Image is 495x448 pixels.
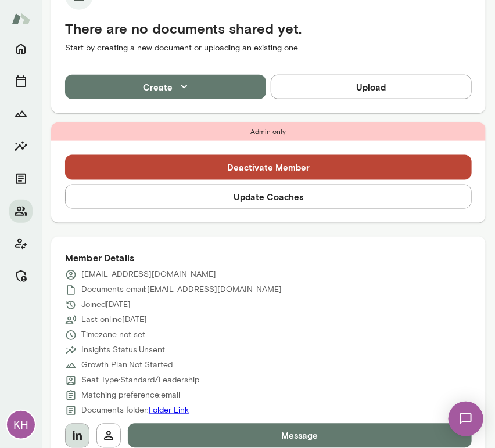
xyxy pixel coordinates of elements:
[128,424,472,448] button: Message
[81,299,131,311] p: Joined [DATE]
[271,75,472,99] button: Upload
[9,135,33,158] button: Insights
[65,19,472,38] h5: There are no documents shared yet.
[65,42,472,54] p: Start by creating a new document or uploading an existing one.
[81,375,199,386] p: Seat Type: Standard/Leadership
[81,284,282,296] p: Documents email: [EMAIL_ADDRESS][DOMAIN_NAME]
[81,390,180,402] p: Matching preference: email
[81,360,173,371] p: Growth Plan: Not Started
[12,8,30,30] img: Mento
[9,200,33,223] button: Members
[81,315,147,326] p: Last online [DATE]
[65,251,472,265] h6: Member Details
[149,406,189,416] a: Folder Link
[9,70,33,93] button: Sessions
[81,345,165,356] p: Insights Status: Unsent
[81,405,189,417] p: Documents folder:
[81,269,216,281] p: [EMAIL_ADDRESS][DOMAIN_NAME]
[51,122,486,141] div: Admin only
[65,185,472,209] button: Update Coaches
[9,265,33,288] button: Manage
[9,167,33,190] button: Documents
[65,155,472,179] button: Deactivate Member
[9,102,33,125] button: Growth Plan
[65,75,266,99] button: Create
[7,411,35,439] div: KH
[9,232,33,255] button: Client app
[9,37,33,60] button: Home
[81,330,145,341] p: Timezone not set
